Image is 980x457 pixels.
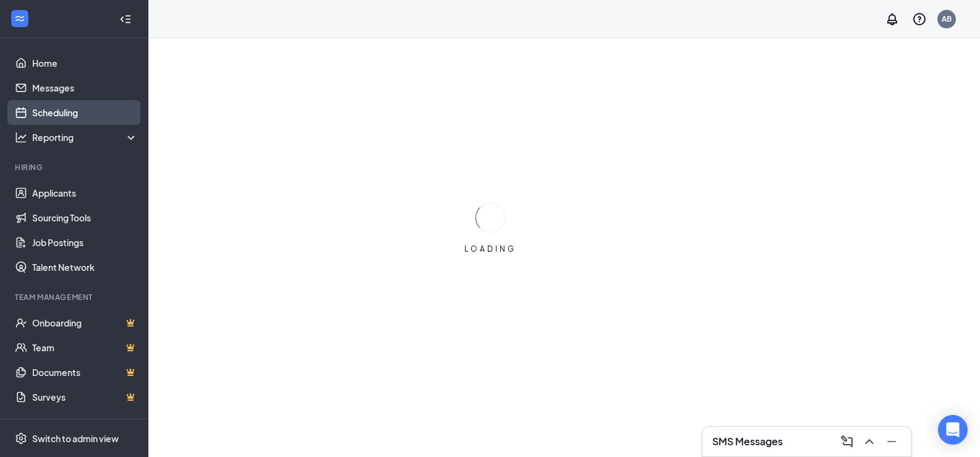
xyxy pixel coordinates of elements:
[840,434,854,449] svg: ComposeMessage
[32,360,138,385] a: DocumentsCrown
[15,162,135,173] div: Hiring
[32,131,138,143] div: Reporting
[459,244,521,254] div: LOADING
[119,13,132,25] svg: Collapse
[32,385,138,409] a: SurveysCrown
[862,434,877,449] svg: ChevronUp
[32,230,138,255] a: Job Postings
[32,310,138,335] a: OnboardingCrown
[32,75,138,100] a: Messages
[837,432,857,451] button: ComposeMessage
[938,415,968,445] div: Open Intercom Messenger
[14,12,26,25] svg: WorkstreamLogo
[32,51,138,75] a: Home
[32,205,138,230] a: Sourcing Tools
[32,335,138,360] a: TeamCrown
[882,432,901,451] button: Minimize
[32,100,138,125] a: Scheduling
[15,432,27,445] svg: Settings
[912,12,927,27] svg: QuestionInfo
[885,12,900,27] svg: Notifications
[15,292,135,302] div: Team Management
[32,181,138,205] a: Applicants
[32,432,119,445] div: Switch to admin view
[884,434,899,449] svg: Minimize
[859,432,879,451] button: ChevronUp
[15,131,27,143] svg: Analysis
[32,255,138,280] a: Talent Network
[942,14,952,24] div: AB
[712,435,783,448] h3: SMS Messages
